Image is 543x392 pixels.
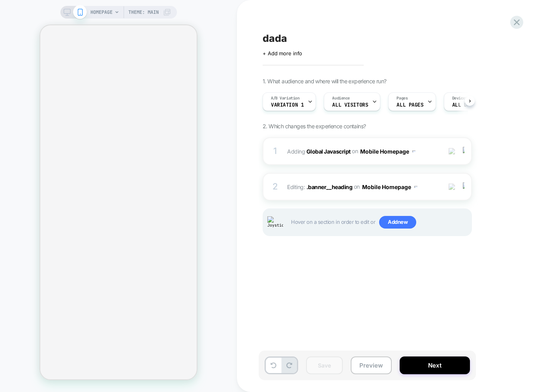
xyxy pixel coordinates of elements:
span: dada [263,32,287,44]
button: Mobile Homepage [360,146,415,157]
button: Next [400,356,470,374]
img: crossed eye [449,184,455,190]
span: Theme: MAIN [128,6,159,19]
img: down arrow [414,186,417,188]
img: close [463,182,464,191]
span: Devices [452,96,468,101]
span: 1. What audience and where will the experience run? [263,78,386,84]
span: A/B Variation [271,96,300,101]
span: 2. Which changes the experience contains? [263,123,366,129]
div: 1 [271,143,279,159]
span: on [354,182,360,191]
button: Preview [351,356,392,374]
span: Hover on a section in order to edit or [291,216,467,229]
img: down arrow [412,150,415,152]
span: Editing : [287,181,438,193]
span: ALL PAGES [396,102,423,108]
button: Save [306,356,343,374]
img: close [463,147,464,156]
span: Add new [379,216,416,229]
span: Variation 1 [271,102,304,108]
span: Pages [396,96,408,101]
img: Joystick [267,216,283,229]
span: All Visitors [332,102,368,108]
span: .banner__heading [306,183,352,190]
button: Mobile Homepage [362,181,417,193]
div: 2 [271,179,279,195]
span: Adding [287,146,438,157]
span: on [352,146,358,156]
b: Global Javascript [306,148,351,154]
span: ALL DEVICES [452,102,485,108]
span: HOMEPAGE [90,6,113,19]
span: Audience [332,96,350,101]
span: + Add more info [263,50,302,56]
img: crossed eye [449,148,455,155]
